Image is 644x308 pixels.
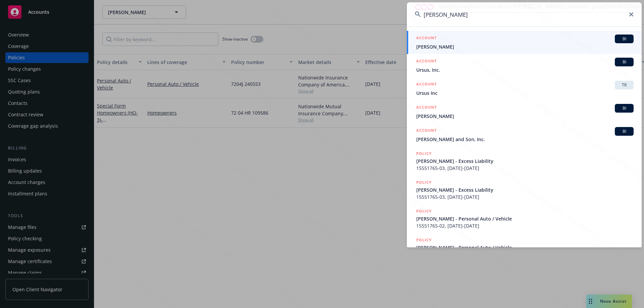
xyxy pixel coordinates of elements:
[416,237,432,243] h5: POLICY
[416,104,437,112] h5: ACCOUNT
[618,105,631,111] span: BI
[407,146,642,175] a: POLICY[PERSON_NAME] - Excess Liability15551765-03, [DATE]-[DATE]
[416,66,634,73] span: Ursus, Inc.
[416,222,634,229] span: 15551765-02, [DATE]-[DATE]
[416,89,634,97] span: Ursus Inc
[416,158,634,165] span: [PERSON_NAME] - Excess Liability
[416,179,432,186] h5: POLICY
[416,81,437,89] h5: ACCOUNT
[618,82,631,88] span: TR
[416,136,634,143] span: [PERSON_NAME] and Son, Inc.
[416,186,634,193] span: [PERSON_NAME] - Excess Liability
[416,150,432,157] h5: POLICY
[407,123,642,146] a: ACCOUNTBI[PERSON_NAME] and Son, Inc.
[416,165,634,172] span: 15551765-03, [DATE]-[DATE]
[618,59,631,65] span: BI
[407,54,642,77] a: ACCOUNTBIUrsus, Inc.
[416,35,437,43] h5: ACCOUNT
[416,193,634,200] span: 15551765-03, [DATE]-[DATE]
[416,113,634,120] span: [PERSON_NAME]
[416,208,432,214] h5: POLICY
[407,204,642,233] a: POLICY[PERSON_NAME] - Personal Auto / Vehicle15551765-02, [DATE]-[DATE]
[407,233,642,262] a: POLICY[PERSON_NAME] - Personal Auto / Vehicle
[407,77,642,100] a: ACCOUNTTRUrsus Inc
[416,244,634,251] span: [PERSON_NAME] - Personal Auto / Vehicle
[407,100,642,123] a: ACCOUNTBI[PERSON_NAME]
[416,43,634,50] span: [PERSON_NAME]
[416,215,634,222] span: [PERSON_NAME] - Personal Auto / Vehicle
[407,175,642,204] a: POLICY[PERSON_NAME] - Excess Liability15551765-03, [DATE]-[DATE]
[618,36,631,42] span: BI
[407,2,642,26] input: Search...
[416,58,437,66] h5: ACCOUNT
[618,128,631,134] span: BI
[416,127,437,135] h5: ACCOUNT
[407,31,642,54] a: ACCOUNTBI[PERSON_NAME]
